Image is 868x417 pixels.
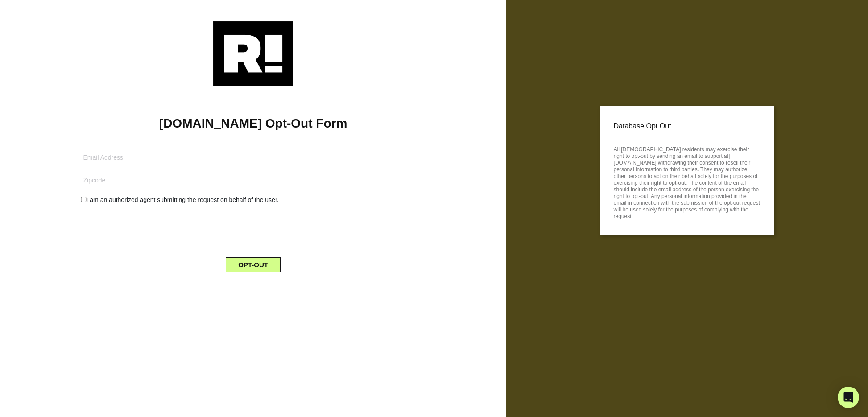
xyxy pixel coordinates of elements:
p: All [DEMOGRAPHIC_DATA] residents may exercise their right to opt-out by sending an email to suppo... [614,144,761,220]
input: Email Address [81,150,426,165]
p: Database Opt Out [614,120,761,133]
h1: [DOMAIN_NAME] Opt-Out Form [13,116,493,131]
button: OPT-OUT [226,257,281,272]
div: Open Intercom Messenger [838,387,859,408]
iframe: reCAPTCHA [186,212,321,247]
img: Retention.com [213,21,293,86]
div: I am an authorized agent submitting the request on behalf of the user. [74,195,433,205]
input: Zipcode [81,173,426,188]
